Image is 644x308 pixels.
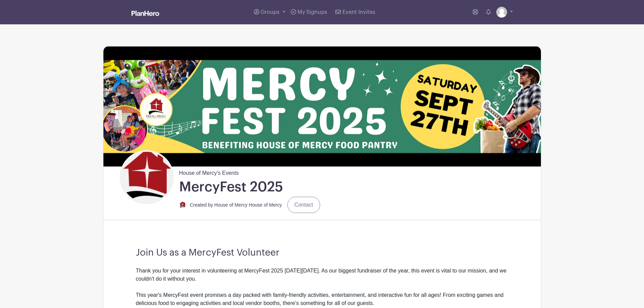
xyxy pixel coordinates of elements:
img: default-ce2991bfa6775e67f084385cd625a349d9dcbb7a52a09fb2fda1e96e2d18dcdb.png [496,7,507,18]
img: PNG-logo-house-only.png [121,152,172,203]
span: House of Mercy's Events [179,166,239,177]
h1: MercyFest 2025 [179,179,283,195]
img: Mercy-Fest-Banner-Plan-Hero.jpg [103,46,541,166]
span: Event Invites [342,9,375,15]
h3: Join Us as a MercyFest Volunteer [136,247,508,259]
span: My Signups [297,9,327,15]
span: Groups [261,9,280,15]
img: PNG-logo-house-only.png [179,202,186,208]
small: Created by House of Mercy House of Mercy [190,202,282,208]
img: logo_white-6c42ec7e38ccf1d336a20a19083b03d10ae64f83f12c07503d8b9e83406b4c7d.svg [132,10,159,16]
a: Contact [287,197,320,213]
